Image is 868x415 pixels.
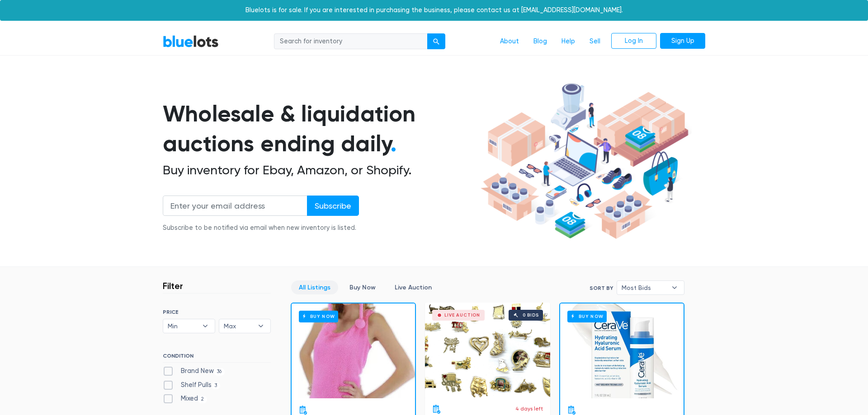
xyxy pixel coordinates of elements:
img: hero-ee84e7d0318cb26816c560f6b4441b76977f77a177738b4e94f68c95b2b83dbb.png [477,79,692,243]
h6: Buy Now [299,311,338,322]
label: Sort By [590,284,613,292]
h2: Buy inventory for Ebay, Amazon, or Shopify. [163,163,477,178]
h6: Buy Now [567,311,607,322]
b: ▾ [665,281,684,294]
span: Min [168,319,198,333]
div: Live Auction [444,313,480,317]
a: Live Auction [387,280,439,294]
label: Brand New [163,366,225,376]
a: Live Auction 0 bids [425,303,550,397]
p: 4 days left [515,405,543,413]
a: Buy Now [560,303,684,398]
h6: CONDITION [163,353,271,363]
a: Buy Now [292,303,415,398]
h6: PRICE [163,309,271,315]
span: 3 [212,382,220,389]
span: 2 [198,396,207,403]
span: . [391,130,396,157]
span: Max [224,319,254,333]
a: All Listings [291,280,338,294]
a: Blog [526,33,554,50]
div: Subscribe to be notified via email when new inventory is listed. [163,223,359,233]
label: Shelf Pulls [163,380,220,390]
b: ▾ [251,319,270,333]
a: Help [554,33,582,50]
h3: Filter [163,280,183,291]
a: Sell [582,33,608,50]
input: Search for inventory [274,33,428,50]
input: Enter your email address [163,196,307,216]
a: About [493,33,526,50]
a: Buy Now [342,280,383,294]
span: 36 [214,368,225,375]
input: Subscribe [307,196,359,216]
a: Sign Up [660,33,705,49]
a: Log In [611,33,656,49]
b: ▾ [196,319,215,333]
div: 0 bids [523,313,539,317]
a: BlueLots [163,35,219,48]
label: Mixed [163,394,207,404]
h1: Wholesale & liquidation auctions ending daily [163,99,477,159]
span: Most Bids [622,281,667,294]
